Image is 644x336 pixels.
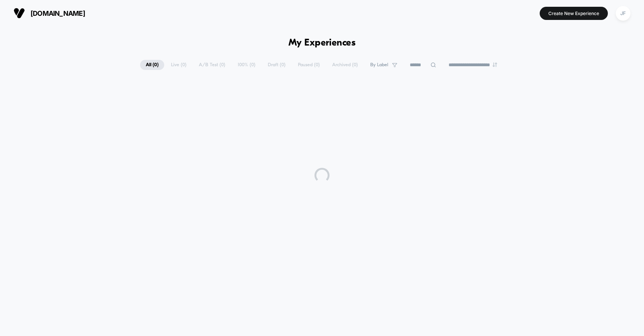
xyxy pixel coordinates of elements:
img: Visually logo [14,8,25,19]
button: JF [613,6,633,21]
h1: My Experiences [288,38,356,49]
span: By Label [370,62,388,68]
span: All ( 0 ) [140,60,164,70]
img: end [493,62,497,67]
span: [DOMAIN_NAME] [31,9,85,17]
button: Create New Experience [540,7,608,20]
button: [DOMAIN_NAME] [11,7,87,19]
div: JF [616,6,630,21]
